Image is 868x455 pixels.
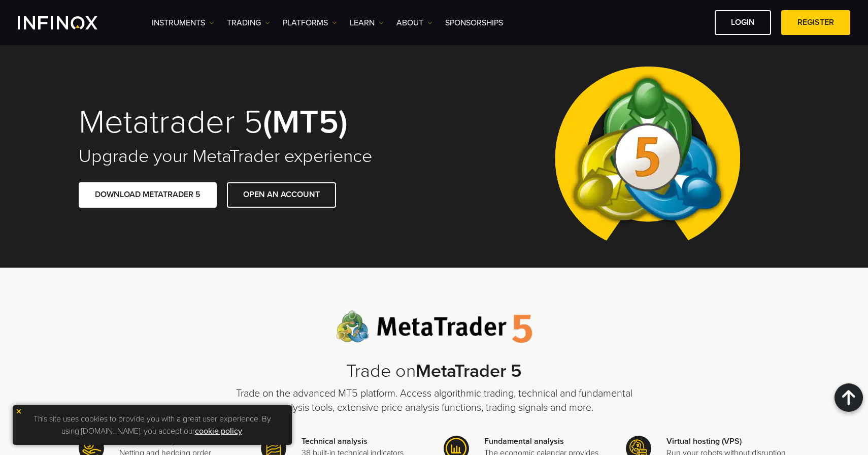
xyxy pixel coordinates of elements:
[666,436,742,446] strong: Virtual hosting (VPS)
[350,17,384,29] a: Learn
[231,386,637,415] p: Trade on the advanced MT5 platform. Access algorithmic trading, technical and fundamental analysi...
[263,102,348,142] strong: (MT5)
[336,310,532,343] img: Meta Trader 5 logo
[416,360,522,382] strong: MetaTrader 5
[79,182,217,207] a: DOWNLOAD METATRADER 5
[227,17,270,29] a: TRADING
[302,436,368,446] strong: Technical analysis
[484,436,564,446] strong: Fundamental analysis
[15,408,22,415] img: yellow close icon
[781,10,850,35] a: REGISTER
[283,17,337,29] a: PLATFORMS
[195,426,242,436] a: cookie policy
[18,16,121,29] a: INFINOX Logo
[715,10,771,35] a: LOGIN
[396,17,432,29] a: ABOUT
[18,410,287,440] p: This site uses cookies to provide you with a great user experience. By using [DOMAIN_NAME], you a...
[227,182,336,207] a: OPEN AN ACCOUNT
[445,17,503,29] a: SPONSORSHIPS
[231,361,637,382] h2: Trade on
[79,145,420,168] h2: Upgrade your MetaTrader experience
[152,17,214,29] a: Instruments
[79,105,420,140] h1: Metatrader 5
[119,436,175,446] strong: Flexible trading
[547,45,748,268] img: Meta Trader 5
